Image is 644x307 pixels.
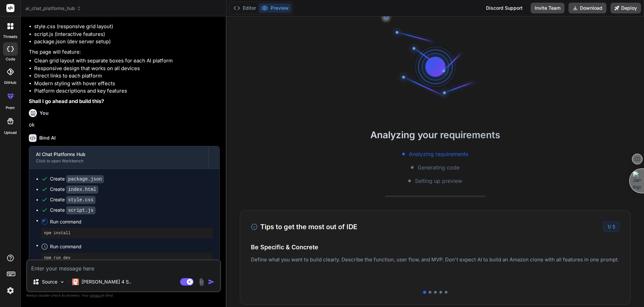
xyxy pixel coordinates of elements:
div: Create [50,196,96,203]
h4: Be Specific & Concrete [251,243,620,252]
p: [PERSON_NAME] 4 S.. [82,278,131,285]
li: Direct links to each platform [34,72,220,80]
img: Pick Models [59,279,65,285]
div: / [603,221,620,232]
code: script.js [66,206,96,214]
code: style.css [66,196,96,204]
code: package.json [66,175,104,183]
li: Platform descriptions and key features [34,87,220,95]
span: 1 [607,224,609,229]
p: Source [42,278,57,285]
div: Discord Support [482,3,527,13]
p: The page will feature: [29,48,220,56]
p: Always double-check its answers. Your in Bind [26,292,221,299]
span: Analyzing requirements [409,150,468,158]
label: code [6,56,15,62]
h6: You [40,110,49,116]
label: threads [3,34,17,40]
span: Run command [50,218,213,225]
button: Deploy [610,3,641,13]
button: AI Chat Platforms HubClick to open Workbench [29,146,208,168]
img: settings [5,285,16,296]
span: Generating code [418,163,460,171]
span: privacy [90,293,102,297]
img: Claude 4 Sonnet [72,278,79,285]
div: Create [50,207,96,214]
h3: Tips to get the most out of IDE [251,222,357,232]
li: Clean grid layout with separate boxes for each AI platform [34,57,220,65]
h6: Bind AI [39,135,56,141]
span: Setting up preview [415,177,462,185]
li: script.js (interactive features) [34,31,220,38]
label: prem [6,105,15,111]
li: package.json (dev server setup) [34,38,220,46]
div: Create [50,175,104,183]
button: Download [569,3,606,13]
button: Preview [259,3,291,13]
button: Editor [231,3,259,13]
li: Responsive design that works on all devices [34,65,220,72]
img: attachment [198,278,205,286]
div: AI Chat Platforms Hub [36,151,202,158]
pre: npm install [44,231,210,236]
div: Click to open Workbench [36,158,202,164]
span: 5 [612,224,615,229]
li: Modern styling with hover effects [34,80,220,88]
div: Create [50,186,98,193]
li: style.css (responsive grid layout) [34,23,220,31]
img: icon [208,278,215,285]
span: ai_chat_platforms_hub [25,5,81,12]
pre: npm run dev [44,255,210,261]
code: index.html [66,186,98,194]
label: Upload [4,130,17,136]
button: Invite Team [531,3,565,13]
strong: Shall I go ahead and build this? [29,98,104,104]
p: ok [29,121,220,129]
label: GitHub [4,80,16,86]
h2: Analyzing your requirements [226,128,644,142]
span: Run command [50,243,213,250]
